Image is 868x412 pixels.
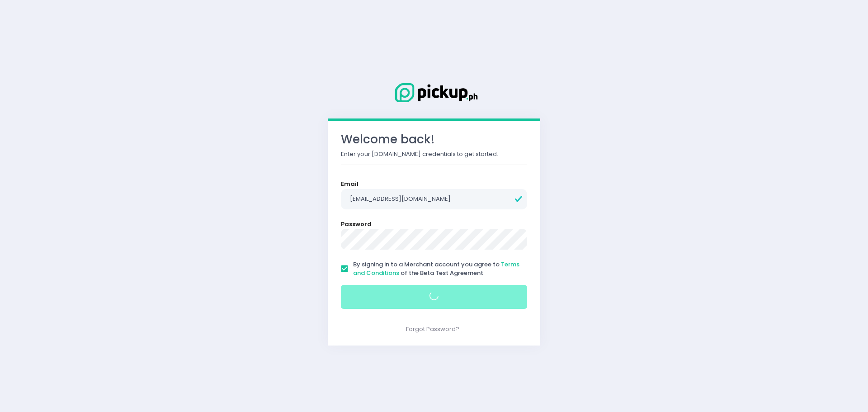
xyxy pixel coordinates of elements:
[341,180,359,189] label: Email
[341,133,527,147] h3: Welcome back!
[341,189,527,210] input: Email
[341,220,372,229] label: Password
[406,325,459,333] a: Forgot Password?
[353,260,519,278] a: Terms and Conditions
[353,260,519,278] span: By signing in to a Merchant account you agree to of the Beta Test Agreement
[341,150,527,159] p: Enter your [DOMAIN_NAME] credentials to get started.
[389,81,479,104] img: Logo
